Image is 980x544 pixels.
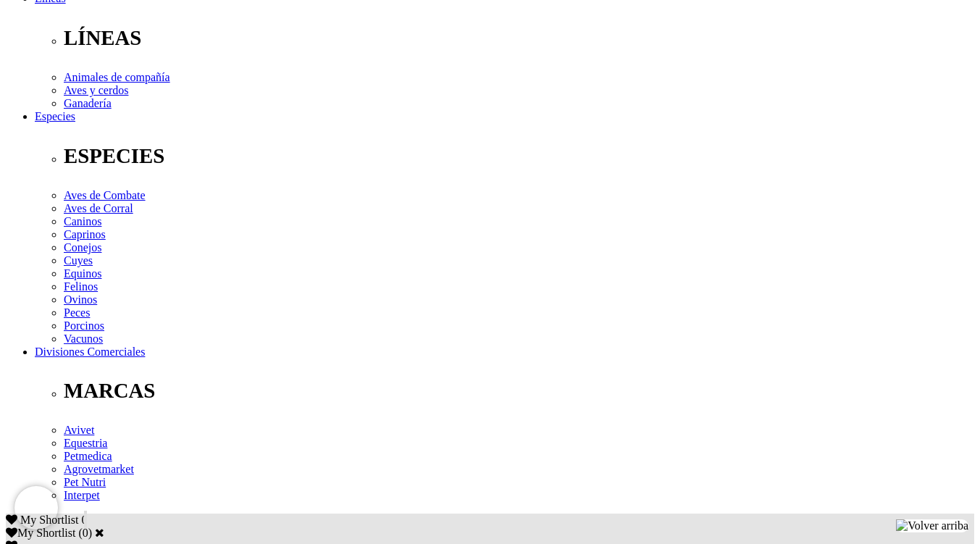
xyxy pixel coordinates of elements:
a: Ovinos [64,293,97,306]
a: Aves de Combate [64,189,146,201]
p: MARCAS [64,379,974,403]
a: Cerrar [95,527,104,538]
a: Equestria [64,437,107,449]
a: Aves y cerdos [64,84,128,96]
a: Cuyes [64,254,93,267]
img: Volver arriba [896,519,968,532]
a: Avivet [64,424,94,436]
a: Agrovetmarket [64,463,134,475]
label: My Shortlist [6,527,75,539]
a: Caninos [64,215,101,227]
a: Divisiones Comerciales [35,346,145,358]
a: Especies [35,110,75,122]
span: ( ) [78,527,92,539]
a: Interpet [64,489,100,501]
p: LÍNEAS [64,26,974,50]
a: Pet Nutri [64,476,106,488]
a: Conejos [64,241,101,254]
a: Vacunos [64,332,103,345]
span: 0 [81,514,87,526]
a: Equinos [64,267,101,280]
p: ESPECIES [64,144,974,168]
a: Ganadería [64,97,112,109]
label: 0 [83,527,88,539]
a: Felinos [64,280,98,293]
a: Porcinos [64,319,104,332]
a: Animales de compañía [64,71,170,83]
a: Aves de Corral [64,202,133,214]
a: Caprinos [64,228,106,240]
a: Petmedica [64,450,112,462]
a: Peces [64,306,90,319]
iframe: Brevo live chat [14,486,58,530]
